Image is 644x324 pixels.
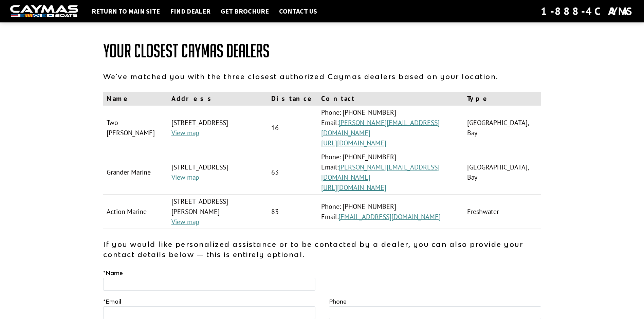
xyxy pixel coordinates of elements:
a: [URL][DOMAIN_NAME] [321,183,386,192]
td: 83 [268,195,318,229]
p: We've matched you with the three closest authorized Caymas dealers based on your location. [103,71,541,82]
td: Freshwater [464,195,541,229]
a: Contact Us [276,7,320,16]
a: Return to main site [88,7,163,16]
img: white-logo-c9c8dbefe5ff5ceceb0f0178aa75bf4bb51f6bca0971e226c86eb53dfe498488.png [10,5,78,18]
a: View map [171,217,199,226]
a: View map [171,173,199,182]
a: [EMAIL_ADDRESS][DOMAIN_NAME] [338,212,441,221]
a: Find Dealer [167,7,214,16]
a: Get Brochure [217,7,272,16]
a: [PERSON_NAME][EMAIL_ADDRESS][DOMAIN_NAME] [321,118,440,137]
a: [URL][DOMAIN_NAME] [321,139,386,147]
td: 16 [268,106,318,150]
th: Contact [318,92,464,106]
td: [GEOGRAPHIC_DATA], Bay [464,150,541,195]
td: Phone: [PHONE_NUMBER] Email: [318,106,464,150]
th: Distance [268,92,318,106]
h1: Your Closest Caymas Dealers [103,41,541,61]
label: Name [103,269,123,277]
th: Type [464,92,541,106]
label: Phone [329,298,347,306]
th: Name [103,92,168,106]
td: [STREET_ADDRESS][PERSON_NAME] [168,195,268,229]
td: [STREET_ADDRESS] [168,150,268,195]
p: If you would like personalized assistance or to be contacted by a dealer, you can also provide yo... [103,239,541,259]
td: Two [PERSON_NAME] [103,106,168,150]
td: Phone: [PHONE_NUMBER] Email: [318,195,464,229]
td: 63 [268,150,318,195]
a: [PERSON_NAME][EMAIL_ADDRESS][DOMAIN_NAME] [321,163,440,182]
td: Phone: [PHONE_NUMBER] Email: [318,150,464,195]
td: [GEOGRAPHIC_DATA], Bay [464,106,541,150]
div: 1-888-4CAYMAS [541,4,634,19]
td: [STREET_ADDRESS] [168,106,268,150]
label: Email [103,298,121,306]
th: Address [168,92,268,106]
td: Grander Marine [103,150,168,195]
a: View map [171,128,199,137]
td: Action Marine [103,195,168,229]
